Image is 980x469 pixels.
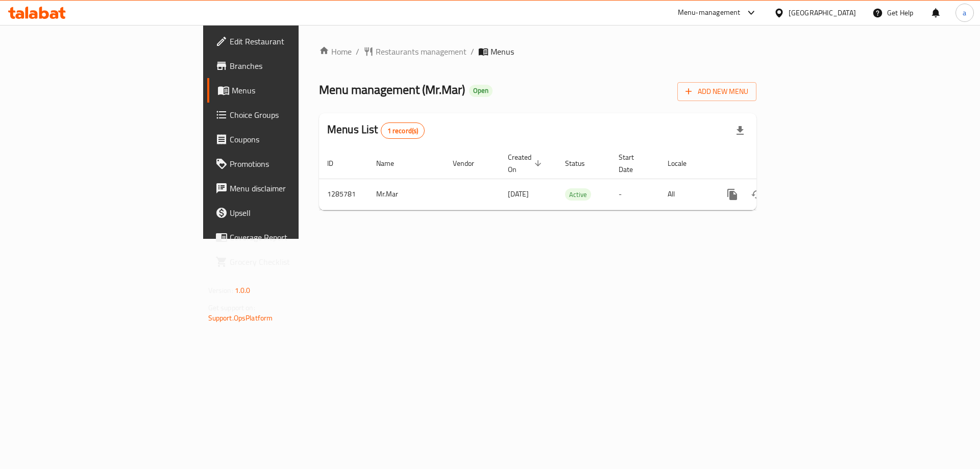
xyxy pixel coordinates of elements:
[208,311,273,325] a: Support.OpsPlatform
[668,157,700,169] span: Locale
[376,45,467,58] span: Restaurants management
[230,60,359,72] span: Branches
[453,157,487,169] span: Vendor
[327,122,425,139] h2: Menus List
[319,148,826,210] table: enhanced table
[469,86,493,95] span: Open
[508,151,545,176] span: Created On
[619,151,647,176] span: Start Date
[207,152,367,176] a: Promotions
[469,85,493,97] div: Open
[789,7,856,18] div: [GEOGRAPHIC_DATA]
[363,45,467,58] a: Restaurants management
[491,45,514,58] span: Menus
[207,250,367,274] a: Grocery Checklist
[685,85,748,98] span: Add New Menu
[207,176,367,201] a: Menu disclaimer
[207,103,367,127] a: Choice Groups
[728,118,752,143] div: Export file
[207,225,367,250] a: Coverage Report
[381,122,425,139] div: Total records count
[720,182,745,207] button: more
[230,133,359,145] span: Coupons
[963,7,966,18] span: a
[508,187,529,201] span: [DATE]
[471,45,474,58] li: /
[230,182,359,194] span: Menu disclaimer
[230,231,359,243] span: Coverage Report
[565,157,598,169] span: Status
[610,179,659,210] td: -
[659,179,712,210] td: All
[381,126,425,136] span: 1 record(s)
[376,157,407,169] span: Name
[208,301,255,314] span: Get support on:
[230,256,359,268] span: Grocery Checklist
[319,45,756,58] nav: breadcrumb
[208,284,233,297] span: Version:
[230,109,359,121] span: Choice Groups
[232,84,359,96] span: Menus
[230,35,359,47] span: Edit Restaurant
[319,78,465,101] span: Menu management ( Mr.Mar )
[565,189,591,201] span: Active
[207,29,367,54] a: Edit Restaurant
[235,284,251,297] span: 1.0.0
[677,82,756,101] button: Add New Menu
[327,157,347,169] span: ID
[230,207,359,219] span: Upsell
[207,201,367,225] a: Upsell
[368,179,445,210] td: Mr.Mar
[678,7,741,19] div: Menu-management
[745,182,769,207] button: Change Status
[230,158,359,170] span: Promotions
[565,188,591,201] div: Active
[712,148,826,179] th: Actions
[207,127,367,152] a: Coupons
[207,78,367,103] a: Menus
[207,54,367,78] a: Branches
